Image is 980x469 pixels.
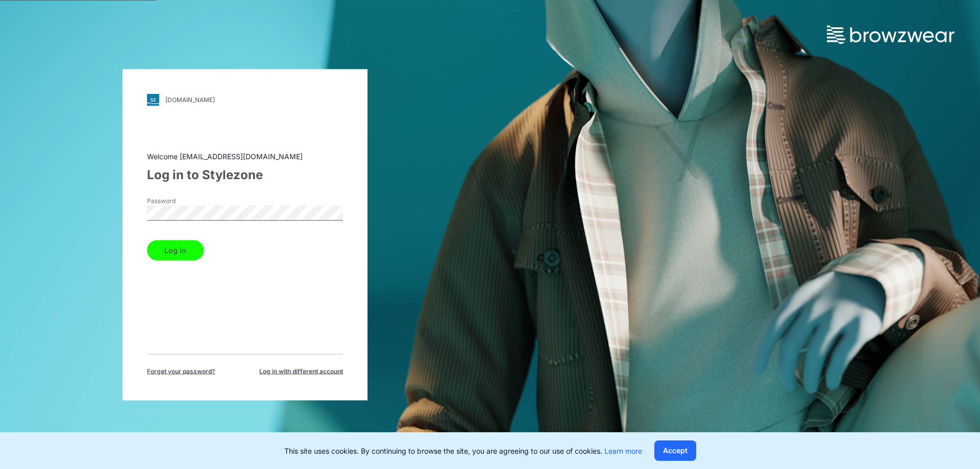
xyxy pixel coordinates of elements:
p: This site uses cookies. By continuing to browse the site, you are agreeing to our use of cookies. [284,446,642,456]
button: Log in [147,240,204,260]
img: svg+xml;base64,PHN2ZyB3aWR0aD0iMjgiIGhlaWdodD0iMjgiIHZpZXdCb3g9IjAgMCAyOCAyOCIgZmlsbD0ibm9uZSIgeG... [147,93,159,106]
img: browzwear-logo.73288ffb.svg [827,26,954,44]
div: Log in to Stylezone [147,165,343,184]
div: [DOMAIN_NAME] [165,96,215,104]
label: Password [147,196,218,205]
div: Welcome [EMAIL_ADDRESS][DOMAIN_NAME] [147,151,343,161]
button: Accept [654,440,696,461]
span: Log in with different account [259,366,343,376]
a: [DOMAIN_NAME] [147,93,343,106]
span: Forget your password? [147,366,215,376]
a: Learn more [604,447,642,455]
